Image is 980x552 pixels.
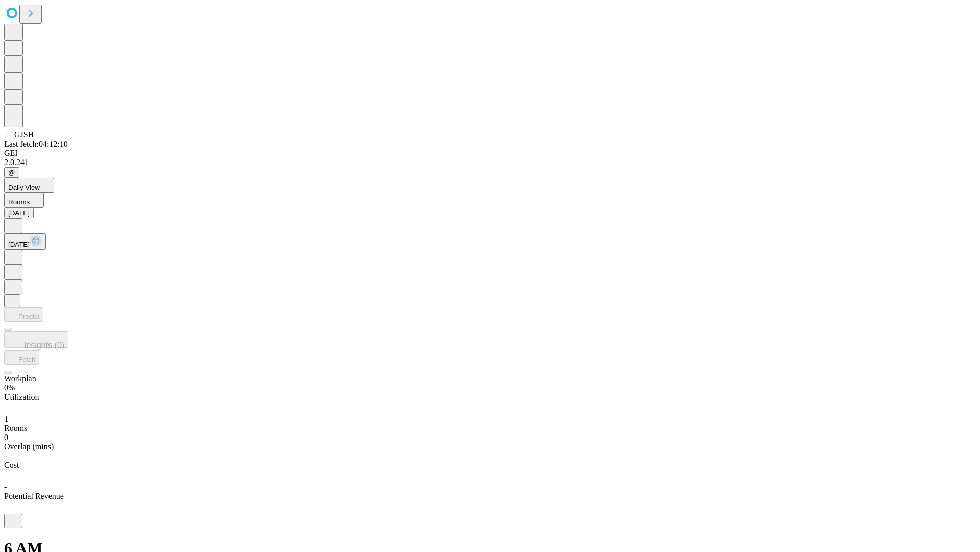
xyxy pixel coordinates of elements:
button: Fetch [4,350,39,365]
button: Rooms [4,193,44,208]
span: Last fetch: 04:12:10 [4,140,68,148]
span: Daily View [8,183,40,191]
span: Overlap (mins) [4,442,54,451]
button: Predict [4,307,43,322]
div: 2.0.241 [4,158,976,167]
span: Cost [4,461,19,469]
button: Daily View [4,178,54,193]
span: 0% [4,383,15,392]
button: [DATE] [4,208,34,218]
span: Rooms [8,198,30,206]
span: 0 [4,433,8,442]
button: @ [4,167,19,178]
button: Insights (0) [4,331,68,348]
div: GEI [4,149,976,158]
button: [DATE] [4,233,46,250]
span: @ [8,169,15,176]
span: Potential Revenue [4,492,64,500]
span: [DATE] [8,241,30,248]
span: GJSH [14,130,34,139]
span: Rooms [4,424,27,432]
span: Workplan [4,374,36,383]
span: Insights (0) [24,341,64,350]
span: 1 [4,415,8,423]
span: - [4,482,7,491]
span: Utilization [4,393,39,401]
span: - [4,451,7,460]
